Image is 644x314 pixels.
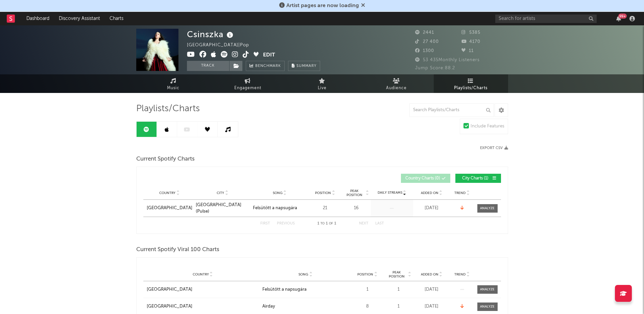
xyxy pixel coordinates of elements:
[262,286,307,293] div: Felsütött a napsugára
[167,84,180,92] span: Music
[415,66,455,70] span: Jump Score: 88.2
[421,272,438,276] span: Added On
[344,189,365,197] span: Peak Position
[262,303,349,310] a: Airday
[308,220,345,228] div: 1 1 1
[434,74,508,93] a: Playlists/Charts
[246,61,285,71] a: Benchmark
[480,146,508,150] button: Export CSV
[255,62,281,70] span: Benchmark
[136,105,200,113] span: Playlists/Charts
[286,3,359,8] span: Artist pages are now loading
[318,84,327,92] span: Live
[415,205,449,212] div: [DATE]
[616,16,621,21] button: 99+
[361,3,365,8] span: Dismiss
[618,14,627,19] div: 99 +
[136,246,219,254] span: Current Spotify Viral 100 Charts
[359,74,434,93] a: Audience
[454,84,487,92] span: Playlists/Charts
[415,30,434,35] span: 2441
[234,84,261,92] span: Engagement
[193,272,209,276] span: Country
[310,205,340,212] div: 21
[454,272,466,276] span: Trend
[386,286,411,293] div: 1
[375,222,384,225] button: Last
[386,303,411,310] div: 1
[460,176,491,180] span: City Charts ( 1 )
[415,303,449,310] div: [DATE]
[22,12,54,25] a: Dashboard
[386,84,407,92] span: Audience
[359,222,368,225] button: Next
[253,205,307,212] a: Felsütött a napsugára
[329,222,333,225] span: of
[136,74,211,93] a: Music
[147,286,259,293] a: [GEOGRAPHIC_DATA]
[262,303,275,310] div: Airday
[263,51,275,59] button: Edit
[159,191,175,195] span: Country
[454,191,466,195] span: Trend
[415,58,480,62] span: 53 435 Monthly Listeners
[344,205,369,212] div: 16
[421,191,438,195] span: Added On
[315,191,331,195] span: Position
[320,222,325,225] span: to
[352,286,383,293] div: 1
[296,64,316,68] span: Summary
[147,303,259,310] a: [GEOGRAPHIC_DATA]
[415,40,439,44] span: 27 400
[217,191,224,195] span: City
[386,270,407,279] span: Peak Position
[415,49,434,53] span: 1300
[455,174,501,183] button: City Charts(1)
[405,176,440,180] span: Country Charts ( 0 )
[471,122,504,130] div: Include Features
[253,205,297,212] div: Felsütött a napsugára
[299,272,308,276] span: Song
[262,286,349,293] a: Felsütött a napsugára
[378,190,402,195] span: Daily Streams
[352,303,383,310] div: 8
[277,222,295,225] button: Previous
[147,205,192,212] a: [GEOGRAPHIC_DATA]
[461,49,474,53] span: 11
[357,272,373,276] span: Position
[461,30,480,35] span: 5385
[495,15,597,23] input: Search for artists
[461,40,480,44] span: 4170
[187,61,229,71] button: Track
[260,222,270,225] button: First
[273,191,283,195] span: Song
[415,286,449,293] div: [DATE]
[196,202,249,215] a: [GEOGRAPHIC_DATA] (Pulse)
[147,286,192,293] div: [GEOGRAPHIC_DATA]
[105,12,128,25] a: Charts
[288,61,320,71] button: Summary
[187,29,235,40] div: Csinszka
[401,174,450,183] button: Country Charts(0)
[147,303,192,310] div: [GEOGRAPHIC_DATA]
[54,12,105,25] a: Discovery Assistant
[285,74,359,93] a: Live
[187,41,257,49] div: [GEOGRAPHIC_DATA] | Pop
[211,74,285,93] a: Engagement
[409,103,494,117] input: Search Playlists/Charts
[136,155,195,163] span: Current Spotify Charts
